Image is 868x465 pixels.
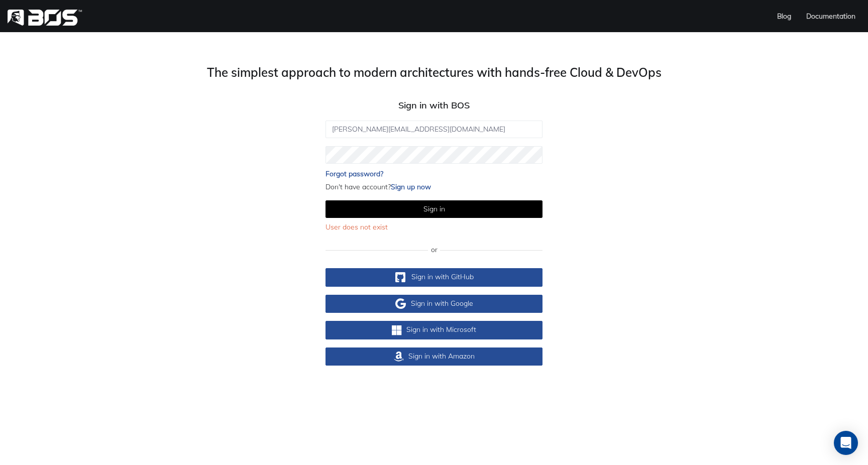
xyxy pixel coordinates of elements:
a: Sign in with Google [325,295,542,313]
a: Sign in with Amazon [325,347,542,366]
span: User does not exist [325,222,388,231]
a: Sign in with Microsoft [325,321,542,339]
button: Sign in [325,200,542,218]
a: Sign in with GitHub [325,268,542,286]
img: bos-logo [8,10,82,26]
p: Don't have account? [325,182,542,192]
h4: Sign in with BOS [217,100,651,111]
div: Open Intercom Messenger [834,431,858,455]
a: Forgot password? [325,169,542,179]
span: or [428,245,440,255]
a: Sign up now [391,182,431,191]
input: Username [325,121,542,138]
